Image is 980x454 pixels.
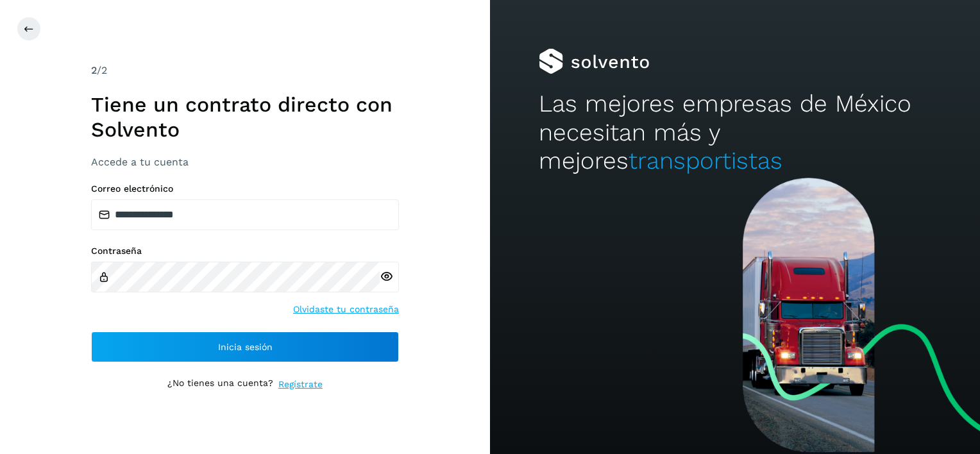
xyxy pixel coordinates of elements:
a: Olvidaste tu contraseña [293,303,399,316]
div: /2 [91,63,399,78]
span: 2 [91,64,97,76]
h1: Tiene un contrato directo con Solvento [91,92,399,142]
label: Contraseña [91,246,399,256]
p: ¿No tienes una cuenta? [167,378,273,391]
h3: Accede a tu cuenta [91,156,399,168]
button: Inicia sesión [91,332,399,362]
label: Correo electrónico [91,183,399,194]
a: Regístrate [278,378,323,391]
h2: Las mejores empresas de México necesitan más y mejores [539,90,931,175]
span: Inicia sesión [218,342,273,351]
span: transportistas [629,147,782,174]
